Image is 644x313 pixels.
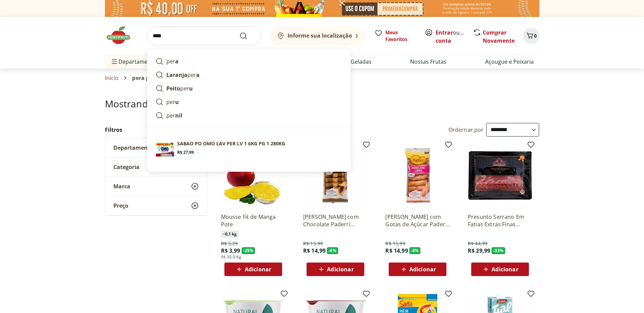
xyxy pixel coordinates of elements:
button: Adicionar [307,263,364,276]
p: per [166,57,179,65]
button: Adicionar [471,263,529,276]
strong: a [196,71,200,79]
span: 0 [534,33,537,39]
img: Madeleine Longa com Gotas de Açúcar Paderrí Pacote 200g [385,143,450,208]
a: Nossas Frutas [410,58,446,66]
button: Adicionar [224,263,282,276]
button: Carrinho [523,28,539,44]
span: Meus Favoritos [385,29,417,43]
button: Informe sua localização [269,26,366,45]
h2: Filtros [105,123,207,137]
strong: Laranja [166,71,187,79]
span: R$ 15,99 [385,240,405,247]
span: Departamento [113,144,153,151]
a: Peitoperu [153,82,345,95]
span: R$ 44,99 [468,240,487,247]
a: SABAO PO OMO LAV PER LV 1 6KG PG 1 280KGR$ 27,99 [153,138,345,162]
p: per [166,111,182,120]
span: - 25 % [242,247,255,254]
p: SABAO PO OMO LAV PER LV 1 6KG PG 1 280KG [177,140,285,147]
label: Ordernar por [448,126,484,133]
strong: a [175,58,179,65]
p: per [166,98,179,106]
span: - 6 % [327,247,338,254]
span: ou [436,28,466,45]
button: Marca [105,177,207,196]
span: R$ 3,99 [221,247,240,254]
span: R$ 15,99 [303,240,323,247]
span: Marca [113,183,130,190]
span: ~ 0,1 kg [221,231,239,237]
span: pera pacote 1kg [132,75,176,81]
img: Hortifruti [105,25,139,45]
img: Presunto Serrano Em Fatias Extras Finas Haciendas Reserva Pacote 100G [468,143,532,208]
img: Madeleine Longa com Chocolate Paderrí Pacote 200g [303,143,368,208]
span: Categoria [113,164,140,170]
span: Adicionar [245,267,271,272]
p: per [166,84,193,92]
strong: u [189,85,193,92]
span: Adicionar [409,267,436,272]
span: Adicionar [492,267,518,272]
button: Categoria [105,158,207,176]
span: R$ 27,99 [177,150,194,155]
a: pernil [153,109,345,122]
a: Início [105,75,119,81]
a: Criar conta [436,29,473,44]
input: search [147,26,261,45]
strong: Peito [166,85,180,92]
a: [PERSON_NAME] com Chocolate Paderrí Pacote 200g [303,213,368,228]
strong: u [175,98,179,106]
button: Submit Search [239,32,256,40]
span: R$ 5,29 [221,240,238,247]
button: Preço [105,196,207,215]
span: Departamentos [110,54,159,70]
a: Entrar [436,29,453,36]
span: R$ 14,99 [303,247,326,254]
a: Meus Favoritos [374,29,417,43]
a: Mousse Fit de Manga Pote [221,213,286,228]
a: [PERSON_NAME] com Gotas de Açúcar Paderrí Pacote 200g [385,213,450,228]
span: Preço [113,202,128,209]
a: Presunto Serrano Em Fatias Extras Finas Haciendas Reserva Pacote 100G [468,213,532,228]
a: Laranjapera [153,68,345,82]
a: peru [153,95,345,109]
strong: nil [175,112,182,119]
button: Adicionar [389,263,446,276]
img: Mousse Fit de Manga Pote [221,143,286,208]
span: R$ 14,99 [385,247,408,254]
a: Comprar Novamente [483,29,515,44]
span: - 6 % [409,247,421,254]
span: - 33 % [492,247,505,254]
span: R$ 39,9/Kg [221,254,242,260]
span: Adicionar [327,267,353,272]
span: R$ 29,99 [468,247,490,254]
h1: Mostrando resultados para: [105,98,539,109]
a: Açougue e Peixaria [485,58,534,66]
b: Informe sua localização [288,32,352,39]
button: Departamento [105,138,207,157]
a: pera [153,55,345,68]
p: per [166,71,200,79]
button: Menu [110,54,118,70]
